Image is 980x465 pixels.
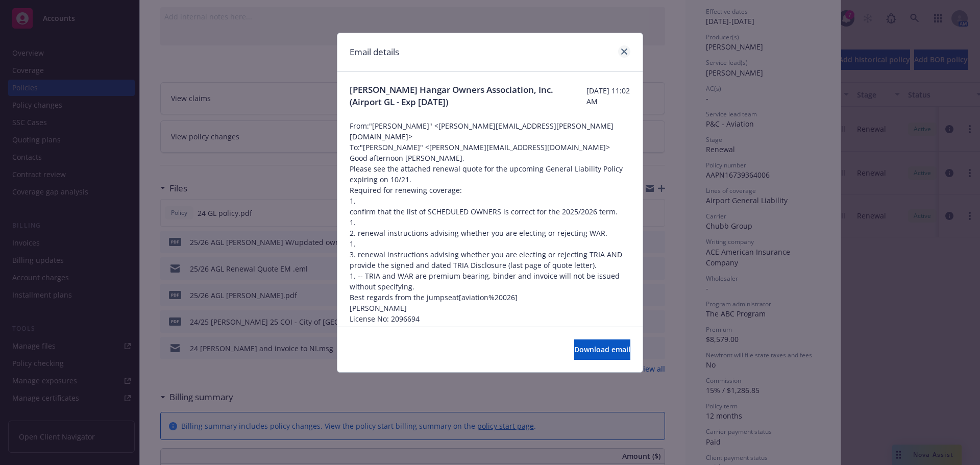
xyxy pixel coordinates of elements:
p: Best regards from the jumpseat[aviation%20026] [350,292,630,303]
p: License No: 2096694 [350,313,630,324]
p: 1. confirm that the list of SCHEDULED OWNERS is correct for the 2025/2026 term. [350,195,630,217]
p: [PERSON_NAME] [350,303,630,313]
p: 1. 2. renewal instructions advising whether you are electing or rejecting WAR. [350,217,630,238]
p: Aviation Account Manager [350,324,630,335]
button: Download email [574,339,630,360]
p: 1. -- TRIA and WAR are premium bearing, binder and invoice will not be issued without specifying. [350,271,630,292]
span: Download email [574,345,630,354]
p: 1. 3. renewal instructions advising whether you are electing or rejecting TRIA AND provide the si... [350,238,630,271]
